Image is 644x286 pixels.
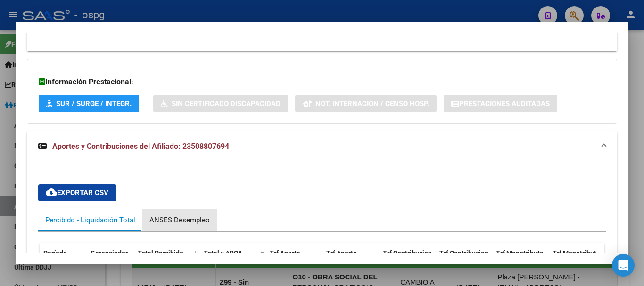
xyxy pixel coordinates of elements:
span: Prestaciones Auditadas [459,99,550,108]
mat-icon: cloud_download [46,187,57,198]
div: Percibido - Liquidación Total [45,215,135,225]
span: Sin Certificado Discapacidad [172,99,281,108]
span: Trf Monotributo [496,249,544,257]
button: Sin Certificado Discapacidad [153,95,288,112]
span: Trf Aporte [270,249,300,257]
button: Exportar CSV [38,184,116,201]
span: Gerenciador [91,249,128,257]
button: Not. Internacion / Censo Hosp. [295,95,437,112]
span: Aportes y Contribuciones del Afiliado: 23508807694 [52,142,229,151]
div: ANSES Desempleo [149,215,210,225]
span: Trf Contribucion Intereses Prorateada [439,249,488,278]
span: | [194,249,196,257]
span: Not. Internacion / Censo Hosp. [315,99,429,108]
span: Total x ARCA [204,249,242,257]
button: Prestaciones Auditadas [444,95,557,112]
span: Período Percibido [43,249,72,268]
button: SUR / SURGE / INTEGR. [39,95,139,112]
span: Exportar CSV [46,188,108,197]
mat-expansion-panel-header: Aportes y Contribuciones del Afiliado: 23508807694 [27,131,617,162]
span: Trf Contribucion Prorrateada [383,249,432,268]
span: = [260,249,264,257]
span: SUR / SURGE / INTEGR. [56,99,132,108]
h3: Información Prestacional: [39,76,605,88]
span: Trf Monotributo Intereses [553,249,600,268]
div: Open Intercom Messenger [612,254,635,277]
span: Total Percibido [138,249,183,257]
span: Trf Aporte Intereses Prorrateados [326,249,366,278]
